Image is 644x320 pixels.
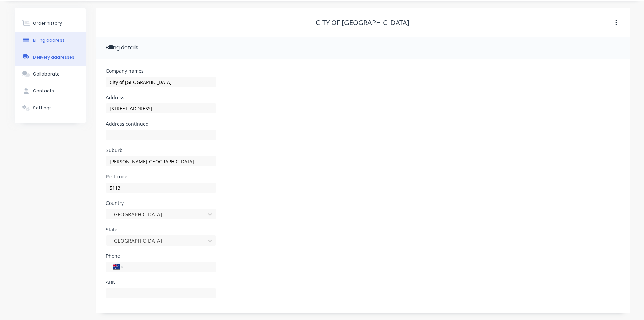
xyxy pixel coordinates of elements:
div: Billing details [106,44,138,52]
div: Delivery addresses [33,54,74,60]
button: Settings [15,100,86,116]
div: Order history [33,20,62,26]
div: Contacts [33,88,54,94]
button: Collaborate [15,66,86,83]
div: Address continued [106,122,216,126]
button: Delivery addresses [15,49,86,66]
div: ABN [106,280,216,285]
button: Contacts [15,83,86,100]
div: State [106,227,216,232]
div: Phone [106,254,216,258]
button: Order history [15,15,86,32]
div: Collaborate [33,71,60,77]
div: Company names [106,69,216,73]
div: Suburb [106,148,216,153]
div: Country [106,201,216,206]
button: Billing address [15,32,86,49]
div: Post code [106,174,216,179]
div: Billing address [33,37,65,43]
div: Address [106,95,216,100]
div: City of [GEOGRAPHIC_DATA] [316,19,409,27]
div: Settings [33,105,52,111]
